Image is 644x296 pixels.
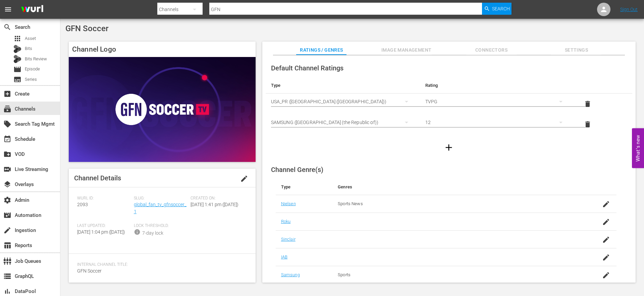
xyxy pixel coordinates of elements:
span: Series [13,75,21,83]
span: Image Management [381,46,432,54]
span: info [134,229,141,235]
div: 7-day lock [142,230,163,237]
span: [DATE] 1:04 pm ([DATE]) [77,229,125,235]
th: Genres [332,179,579,195]
table: simple table [266,77,632,135]
th: Type [266,77,420,94]
span: Connectors [466,46,517,54]
span: [DATE] 1:41 pm ([DATE]) [191,202,238,207]
span: Bits Review [25,56,47,62]
span: delete [584,120,592,128]
span: Series [25,76,37,83]
a: IAB [281,254,287,259]
a: Samsung [281,272,300,277]
span: Search [492,3,510,15]
span: Ratings / Genres [296,46,346,54]
span: Episode [25,66,40,72]
span: Channel Genre(s) [271,166,323,174]
span: GFN Soccer [77,268,102,274]
span: Search Tag Mgmt [3,120,11,128]
span: Schedule [3,135,11,143]
span: Settings [551,46,601,54]
div: Bits [13,45,21,53]
span: VOD [3,150,11,158]
span: menu [4,5,12,13]
span: Automation [3,211,11,219]
span: Asset [25,35,36,42]
span: GFN Soccer [65,24,108,33]
a: global_fan_tv_gfnsoccer_1 [134,202,186,214]
div: USA_PR ([GEOGRAPHIC_DATA] ([GEOGRAPHIC_DATA])) [271,92,415,111]
span: Internal Channel Title: [77,262,244,268]
span: Overlays [3,180,11,188]
div: TVPG [425,92,569,111]
a: Roku [281,219,291,224]
span: DataPool [3,287,11,295]
span: Slug: [134,196,187,201]
span: Admin [3,196,11,204]
button: Search [482,3,512,15]
button: edit [236,171,252,187]
img: ans4CAIJ8jUAAAAAAAAAAAAAAAAAAAAAAAAgQb4GAAAAAAAAAAAAAAAAAAAAAAAAJMjXAAAAAAAAAAAAAAAAAAAAAAAAgAT5G... [16,2,48,17]
button: delete [580,96,596,112]
span: 2093 [77,202,88,207]
span: Create [3,90,11,98]
span: Live Streaming [3,165,11,173]
span: Search [3,23,11,31]
button: Open Feedback Widget [632,128,644,168]
span: Lock Threshold: [134,223,187,229]
h4: Channel Logo [69,42,256,57]
span: Default Channel Ratings [271,64,343,72]
span: Bits [25,45,32,52]
span: edit [240,175,248,183]
span: Reports [3,241,11,249]
div: 12 [425,113,569,132]
span: Episode [13,65,21,73]
span: GraphQL [3,272,11,280]
span: Last Updated: [77,223,130,229]
a: Sinclair [281,237,296,242]
th: Rating [420,77,574,94]
span: delete [584,100,592,108]
button: delete [580,116,596,132]
span: Created On: [191,196,244,201]
span: Ingestion [3,226,11,234]
span: Channels [3,105,11,113]
th: Type [276,179,332,195]
div: Bits Review [13,55,21,63]
img: GFN Soccer [69,57,256,162]
a: Sign Out [620,7,638,12]
a: Nielsen [281,201,296,206]
span: Channel Details [74,174,121,182]
span: Job Queues [3,257,11,265]
span: Wurl ID: [77,196,130,201]
div: SAMSUNG ([GEOGRAPHIC_DATA] (the Republic of)) [271,113,415,132]
span: Asset [13,35,21,43]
